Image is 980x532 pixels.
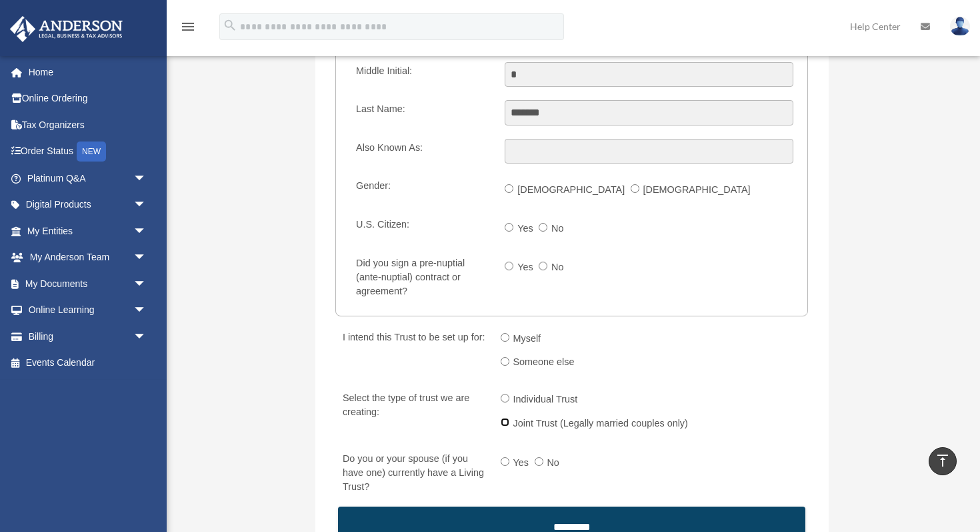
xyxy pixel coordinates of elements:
[9,138,167,166] a: Order StatusNEW
[337,328,489,376] label: I intend this Trust to be set up for:
[350,216,494,241] label: U.S. Citizen:
[6,16,127,42] img: Anderson Advisors Platinum Portal
[133,192,160,219] span: arrow_drop_down
[133,270,160,298] span: arrow_drop_down
[337,451,489,497] label: Do you or your spouse (if you have one) currently have a Living Trust?
[9,165,167,192] a: Platinum Q&Aarrow_drop_down
[9,218,167,244] a: My Entitiesarrow_drop_down
[133,323,160,350] span: arrow_drop_down
[509,389,583,411] label: Individual Trust
[950,17,970,36] img: User Pic
[180,23,196,35] a: menu
[350,255,494,302] label: Did you sign a pre-nuptial (ante-nuptial) contract or agreement?
[543,453,565,474] label: No
[547,218,569,240] label: No
[350,62,494,87] label: Middle Initial:
[9,297,167,324] a: Online Learningarrow_drop_down
[180,19,196,35] i: menu
[513,218,539,240] label: Yes
[133,244,160,272] span: arrow_drop_down
[133,165,160,192] span: arrow_drop_down
[133,297,160,324] span: arrow_drop_down
[350,177,494,202] label: Gender:
[9,59,167,85] a: Home
[513,257,539,278] label: Yes
[513,180,630,201] label: [DEMOGRAPHIC_DATA]
[337,389,489,437] label: Select the type of trust we are creating:
[509,328,547,350] label: Myself
[133,218,160,245] span: arrow_drop_down
[9,111,167,138] a: Tax Organizers
[223,18,237,33] i: search
[509,453,535,474] label: Yes
[9,270,167,297] a: My Documentsarrow_drop_down
[350,100,494,125] label: Last Name:
[77,142,106,162] div: NEW
[9,244,167,271] a: My Anderson Teamarrow_drop_down
[9,323,167,350] a: Billingarrow_drop_down
[9,85,167,112] a: Online Ordering
[509,413,694,435] label: Joint Trust (Legally married couples only)
[929,447,957,475] a: vertical_align_top
[350,139,494,164] label: Also Known As:
[547,257,569,278] label: No
[9,192,167,218] a: Digital Productsarrow_drop_down
[9,350,167,376] a: Events Calendar
[935,453,951,469] i: vertical_align_top
[509,352,580,374] label: Someone else
[639,180,756,201] label: [DEMOGRAPHIC_DATA]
